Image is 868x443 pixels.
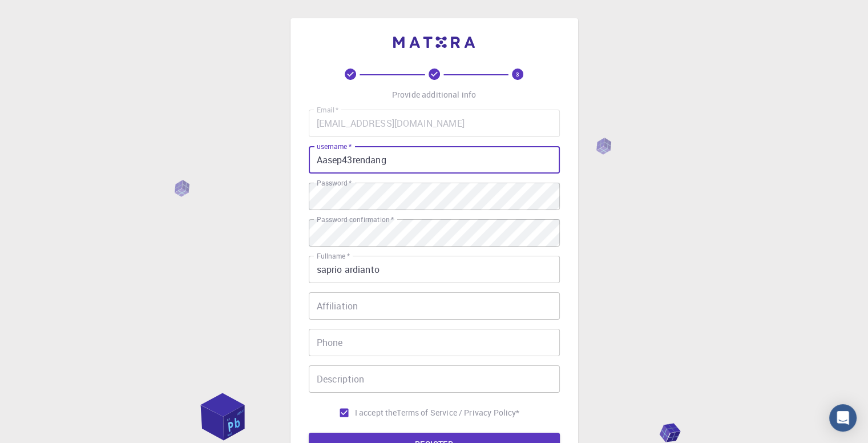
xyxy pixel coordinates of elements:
[317,142,352,151] label: username
[355,407,397,418] span: I accept the
[317,215,394,224] label: Password confirmation
[829,404,857,432] div: Open Intercom Messenger
[397,407,519,418] p: Terms of Service / Privacy Policy *
[516,70,519,78] text: 3
[392,89,476,100] p: Provide additional info
[397,407,519,418] a: Terms of Service / Privacy Policy*
[317,251,350,261] label: Fullname
[317,105,338,115] label: Email
[317,178,352,188] label: Password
